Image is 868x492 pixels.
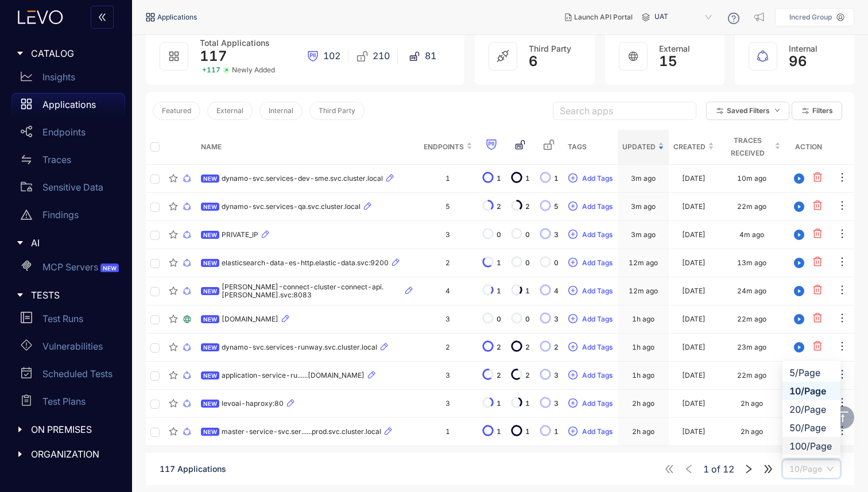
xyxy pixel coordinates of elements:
[568,366,613,385] button: plus-circleAdd Tags
[419,165,477,193] td: 1
[16,425,24,433] span: caret-right
[419,221,477,249] td: 3
[790,342,808,352] span: play-circle
[196,130,419,165] th: Name
[682,400,706,408] div: [DATE]
[631,203,656,211] div: 3m ago
[497,259,501,267] span: 1
[11,148,125,176] a: Traces
[582,343,613,351] span: Add Tags
[563,130,618,165] th: Tags
[568,230,578,240] span: plus-circle
[7,41,125,65] div: CATALOG
[31,48,116,59] span: CATALOG
[216,107,243,115] span: External
[525,371,530,379] span: 2
[554,259,559,267] span: 0
[789,385,834,397] div: 10/Page
[774,107,780,114] span: down
[7,283,125,307] div: TESTS
[789,13,832,21] p: Incred Group
[11,93,125,121] a: Applications
[232,66,275,74] span: Newly Added
[11,176,125,203] a: Sensitive Data
[222,259,389,267] span: elasticsearch-data-es-http.elastic-data.svc:9200
[201,203,219,211] span: NEW
[424,141,464,153] span: Endpoints
[525,343,530,351] span: 2
[673,141,706,153] span: Created
[419,390,477,418] td: 3
[222,315,278,323] span: [DOMAIN_NAME]
[42,127,86,137] p: Endpoints
[160,464,226,474] span: 117 Applications
[568,338,613,357] button: plus-circleAdd Tags
[201,315,219,323] span: NEW
[568,173,578,184] span: plus-circle
[836,366,848,385] button: ellipsis
[568,342,578,352] span: plus-circle
[16,450,24,458] span: caret-right
[782,363,840,382] div: 5/Page
[42,262,121,272] p: MCP Servers
[497,175,501,183] span: 1
[201,287,219,295] span: NEW
[7,417,125,441] div: ON PREMISES
[554,400,559,408] span: 3
[836,228,848,241] span: ellipsis
[836,254,848,272] button: ellipsis
[568,427,578,437] span: plus-circle
[568,226,613,244] button: plus-circleAdd Tags
[629,287,658,295] div: 12m ago
[582,315,613,323] span: Add Tags
[497,231,501,239] span: 0
[419,362,477,390] td: 3
[31,290,116,300] span: TESTS
[222,231,258,239] span: PRIVATE_IP
[719,130,785,165] th: Traces Received
[582,175,613,183] span: Add Tags
[554,287,559,295] span: 4
[790,169,808,188] button: play-circle
[737,287,766,295] div: 24m ago
[836,200,848,213] span: ellipsis
[574,13,633,21] span: Launch API Portal
[790,310,808,328] button: play-circle
[419,193,477,221] td: 5
[789,440,834,452] div: 100/Page
[682,343,706,351] div: [DATE]
[169,202,178,211] span: star
[259,102,303,120] button: Internal
[497,315,501,323] span: 0
[790,258,808,268] span: play-circle
[157,13,197,21] span: Applications
[554,343,559,351] span: 2
[682,259,706,267] div: [DATE]
[737,371,766,379] div: 22m ago
[789,366,834,379] div: 5/Page
[425,51,436,61] span: 81
[812,107,833,115] span: Filters
[11,255,125,283] a: MCP ServersNEW
[836,410,850,424] span: vertical-align-top
[632,371,654,379] div: 1h ago
[319,107,355,115] span: Third Party
[42,210,79,220] p: Findings
[737,259,766,267] div: 13m ago
[737,315,766,323] div: 22m ago
[201,259,219,267] span: NEW
[497,343,501,351] span: 2
[11,65,125,93] a: Insights
[582,231,613,239] span: Add Tags
[568,197,613,216] button: plus-circleAdd Tags
[836,369,848,382] span: ellipsis
[582,287,613,295] span: Add Tags
[525,231,530,239] span: 0
[737,343,766,351] div: 23m ago
[11,121,125,148] a: Endpoints
[789,460,834,478] span: 10/Page
[419,418,477,446] td: 1
[162,107,191,115] span: Featured
[790,314,808,324] span: play-circle
[222,175,383,183] span: dynamo-svc.services-dev-sme.svc.cluster.local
